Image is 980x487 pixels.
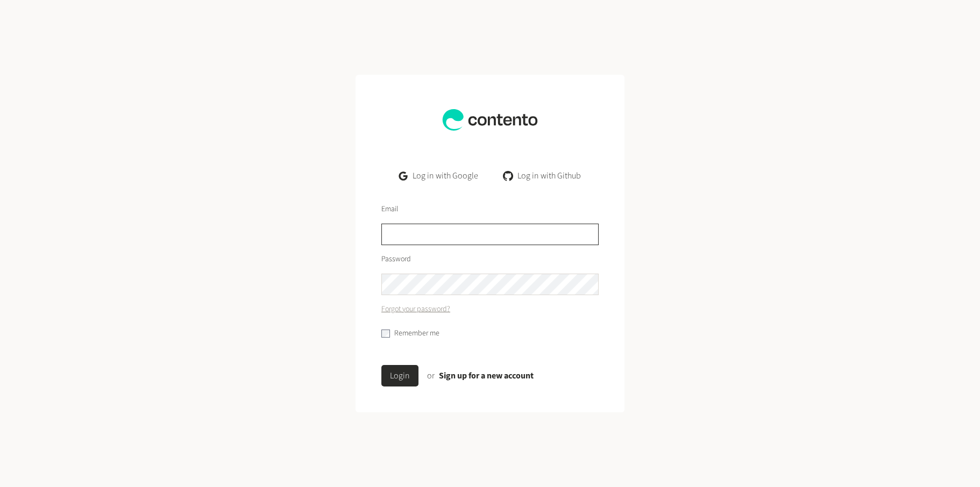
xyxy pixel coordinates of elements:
[394,328,439,339] label: Remember me
[381,254,411,265] label: Password
[495,165,590,187] a: Log in with Github
[381,304,450,315] a: Forgot your password?
[381,204,398,215] label: Email
[427,370,435,382] span: or
[390,165,487,187] a: Log in with Google
[439,370,534,382] a: Sign up for a new account
[381,365,418,386] button: Login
